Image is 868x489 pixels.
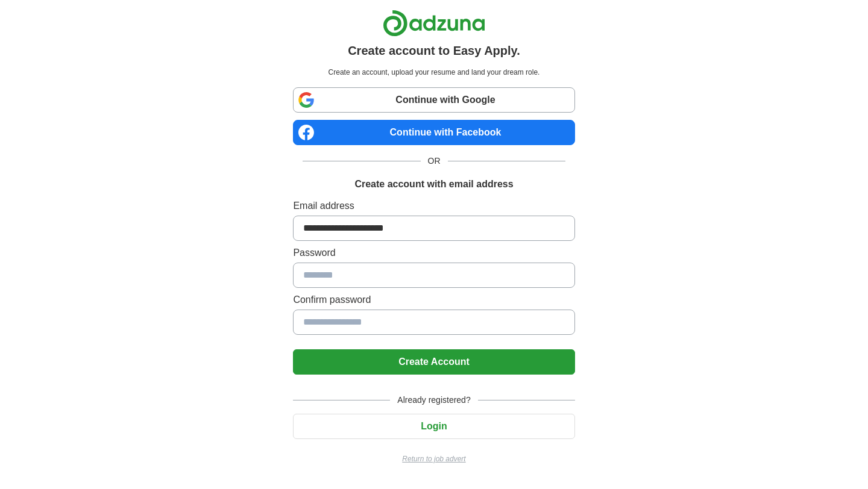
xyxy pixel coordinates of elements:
[348,42,520,60] h1: Create account to Easy Apply.
[293,453,574,464] a: Return to job advert
[293,199,574,213] label: Email address
[390,394,477,406] span: Already registered?
[293,421,574,431] a: Login
[293,414,574,439] button: Login
[354,177,513,192] h1: Create account with email address
[293,349,574,375] button: Create Account
[383,10,485,37] img: Adzuna logo
[293,293,574,307] label: Confirm password
[293,87,574,113] a: Continue with Google
[421,155,448,167] span: OR
[295,67,572,78] p: Create an account, upload your resume and land your dream role.
[293,120,574,145] a: Continue with Facebook
[293,246,574,260] label: Password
